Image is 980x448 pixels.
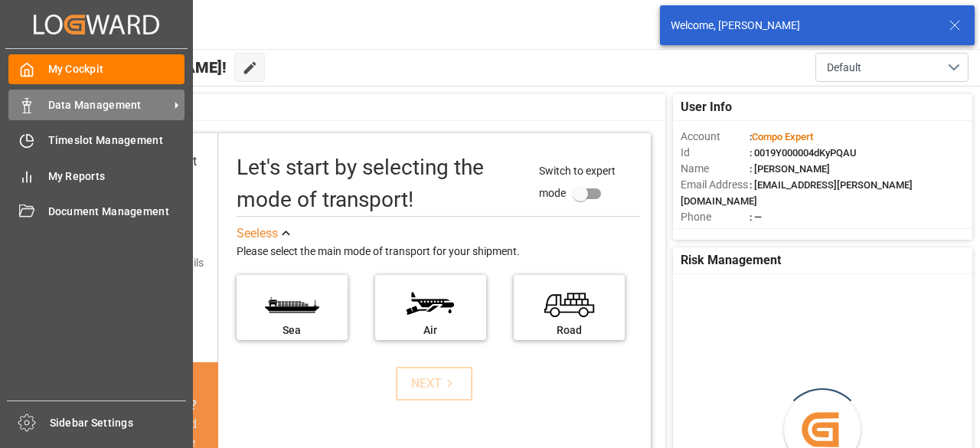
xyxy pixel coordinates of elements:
span: : [750,131,813,142]
span: Id [681,145,750,161]
span: Phone [681,209,750,225]
div: Air [383,322,479,338]
div: Please select the main mode of transport for your shipment. [237,243,640,261]
span: : — [750,211,762,223]
span: Switch to expert mode [539,165,616,199]
button: open menu [815,53,969,82]
a: My Cockpit [8,54,185,84]
a: Document Management [8,197,185,227]
span: Timeslot Management [48,132,185,149]
span: Name [681,161,750,177]
span: My Cockpit [48,61,185,77]
div: Sea [244,322,340,338]
span: Document Management [48,204,185,220]
span: Risk Management [681,251,781,270]
a: Timeslot Management [8,126,185,155]
span: Compo Expert [752,131,813,142]
span: Email Address [681,177,750,193]
span: My Reports [48,168,185,185]
div: Road [521,322,617,338]
a: My Reports [8,161,185,191]
div: NEXT [411,374,458,393]
span: Data Management [48,97,169,113]
span: : 0019Y000004dKyPQAU [750,147,857,159]
span: : [PERSON_NAME] [750,163,830,175]
button: NEXT [396,367,472,401]
div: See less [237,224,278,243]
span: : [EMAIL_ADDRESS][PERSON_NAME][DOMAIN_NAME] [681,179,913,207]
span: User Info [681,98,732,116]
span: : Shipper [750,227,788,239]
span: Sidebar Settings [50,415,187,431]
div: Let's start by selecting the mode of transport! [237,152,524,216]
div: Welcome, [PERSON_NAME] [671,18,934,34]
span: Default [827,60,861,76]
span: Account Type [681,225,750,241]
span: Account [681,129,750,145]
